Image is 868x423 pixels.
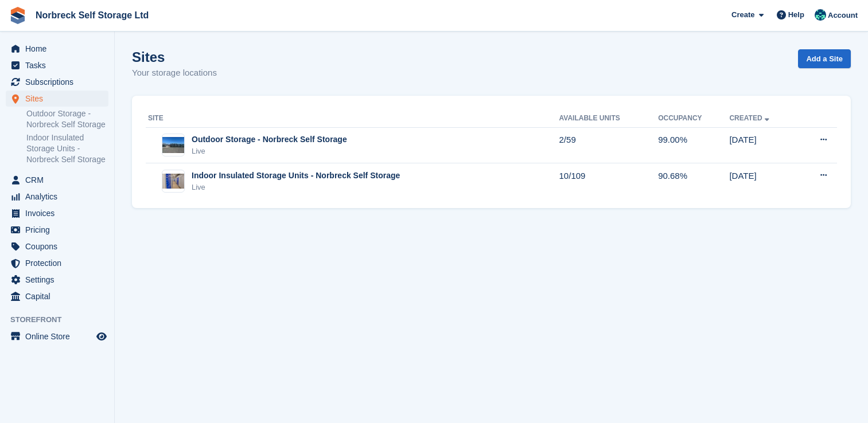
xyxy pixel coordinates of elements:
a: menu [6,255,108,271]
span: Account [828,10,858,21]
p: Your storage locations [132,66,217,80]
img: stora-icon-8386f47178a22dfd0bd8f6a31ec36ba5ce8667c1dd55bd0f319d3a0aa187defe.svg [9,7,26,24]
span: Protection [25,255,94,271]
a: menu [6,41,108,57]
span: Tasks [25,57,94,73]
a: menu [6,222,108,238]
a: Outdoor Storage - Norbreck Self Storage [26,108,108,130]
div: Live [192,146,347,157]
span: CRM [25,172,94,188]
span: Sites [25,91,94,107]
h1: Sites [132,49,217,65]
a: menu [6,272,108,288]
span: Capital [25,288,94,304]
th: Occupancy [658,109,729,128]
span: Settings [25,272,94,288]
a: Created [729,114,771,122]
a: menu [6,57,108,73]
span: Coupons [25,238,94,254]
a: menu [6,328,108,344]
span: Help [788,9,804,21]
td: 10/109 [559,163,659,199]
a: Norbreck Self Storage Ltd [31,6,153,25]
td: 99.00% [658,127,729,163]
td: [DATE] [729,127,797,163]
a: menu [6,238,108,254]
span: Subscriptions [25,74,94,90]
div: Indoor Insulated Storage Units - Norbreck Self Storage [192,170,400,182]
td: 2/59 [559,127,659,163]
img: Image of Indoor Insulated Storage Units - Norbreck Self Storage site [162,174,184,189]
td: 90.68% [658,163,729,199]
img: Sally King [815,9,826,21]
div: Outdoor Storage - Norbreck Self Storage [192,134,347,146]
a: menu [6,288,108,304]
td: [DATE] [729,163,797,199]
a: menu [6,74,108,90]
span: Pricing [25,222,94,238]
a: menu [6,189,108,205]
a: Preview store [95,330,108,343]
span: Online Store [25,328,94,344]
span: Invoices [25,205,94,221]
a: menu [6,172,108,188]
a: menu [6,205,108,221]
span: Storefront [10,314,114,326]
th: Available Units [559,109,659,128]
th: Site [146,109,559,128]
a: Indoor Insulated Storage Units - Norbreck Self Storage [26,132,108,165]
img: Image of Outdoor Storage - Norbreck Self Storage site [162,137,184,154]
a: menu [6,91,108,107]
span: Create [731,9,754,21]
span: Home [25,41,94,57]
div: Live [192,182,400,193]
span: Analytics [25,189,94,205]
a: Add a Site [798,49,851,68]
